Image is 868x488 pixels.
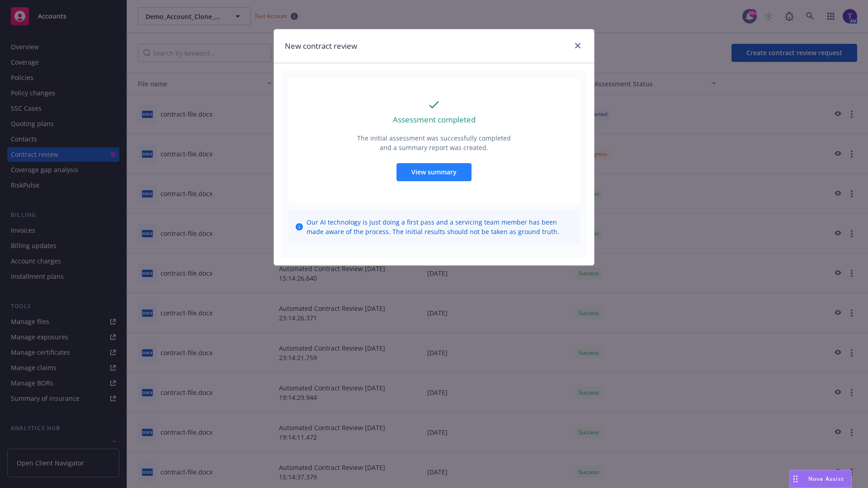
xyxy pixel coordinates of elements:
div: Drag to move [790,470,801,488]
a: close [572,40,583,51]
span: View summary [411,168,457,176]
span: Our AI technology is just doing a first pass and a servicing team member has been made aware of t... [307,217,572,236]
button: Nova Assist [789,470,852,488]
p: Assessment completed [393,114,476,126]
h1: New contract review [285,40,357,52]
span: Nova Assist [808,475,844,483]
p: The initial assessment was successfully completed and a summary report was created. [356,133,512,152]
button: View summary [396,163,472,181]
